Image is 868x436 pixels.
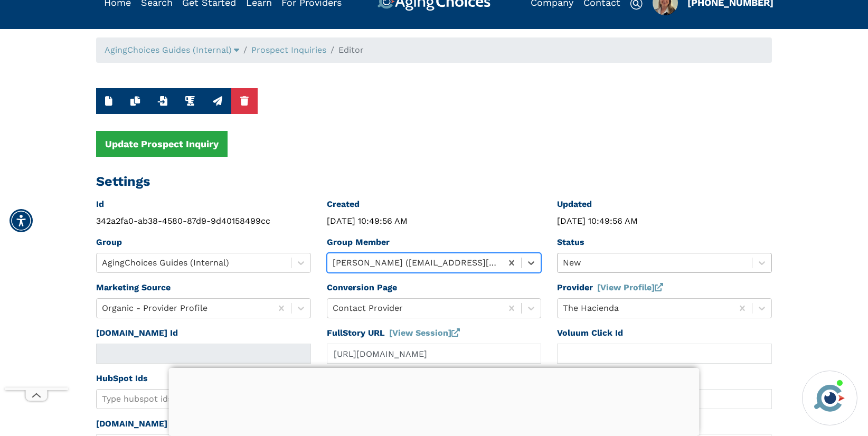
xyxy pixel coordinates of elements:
label: [DOMAIN_NAME] Id [96,327,178,339]
a: [View Profile] [597,282,663,292]
label: [DOMAIN_NAME] Id [96,418,178,430]
button: Import from youcanbook.me [149,88,176,114]
a: AgingChoices Guides (Internal) [105,45,239,55]
label: Conversion Page [327,281,397,294]
a: Prospect Inquiries [251,45,326,55]
label: HubSpot Ids [96,372,148,385]
label: Status [557,236,584,249]
div: [DATE] 10:49:56 AM [557,215,772,228]
label: Id [96,198,104,211]
img: avatar [812,380,847,416]
button: Run Integration [176,88,204,114]
div: 342a2fa0-ab38-4580-87d9-9d40158499cc [96,215,311,228]
button: Run Caring Integration [204,88,231,114]
iframe: Advertisement [5,71,68,387]
label: Marketing Source [96,281,171,294]
iframe: iframe [659,220,857,364]
label: Updated [557,198,592,211]
label: Group [96,236,122,249]
button: New [96,88,121,114]
nav: breadcrumb [96,37,772,63]
h2: Settings [96,174,772,189]
label: Voluum Click Id [557,327,623,339]
label: Group Member [327,236,390,249]
button: Duplicate [121,88,149,114]
span: AgingChoices Guides (Internal) [105,45,232,55]
button: Delete [231,88,258,114]
a: [View Session] [389,328,460,338]
label: FullStory URL [327,327,460,339]
span: Editor [338,45,364,55]
button: Update Prospect Inquiry [96,131,228,157]
iframe: Advertisement [169,368,700,433]
label: Created [327,198,360,211]
label: Provider [557,281,663,294]
div: [DATE] 10:49:56 AM [327,215,542,228]
div: Popover trigger [105,44,239,56]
